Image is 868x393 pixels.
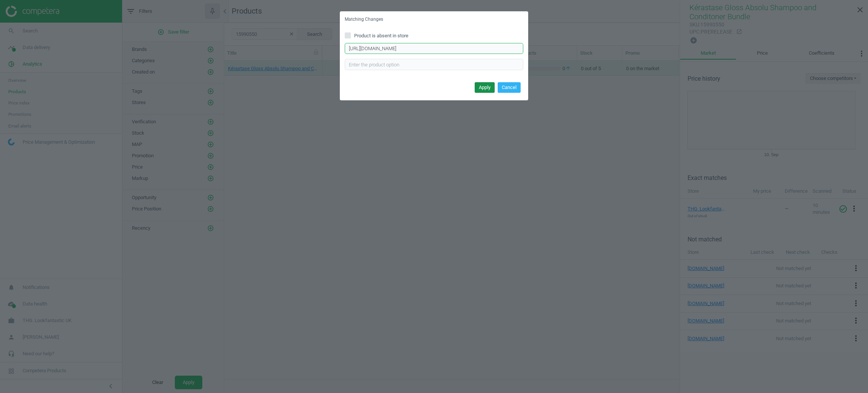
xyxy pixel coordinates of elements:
span: Product is absent in store [353,32,410,39]
button: Cancel [498,82,521,93]
input: Enter correct product URL [345,43,523,54]
h5: Matching Changes [345,16,383,23]
input: Enter the product option [345,59,523,70]
button: Apply [475,82,495,93]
